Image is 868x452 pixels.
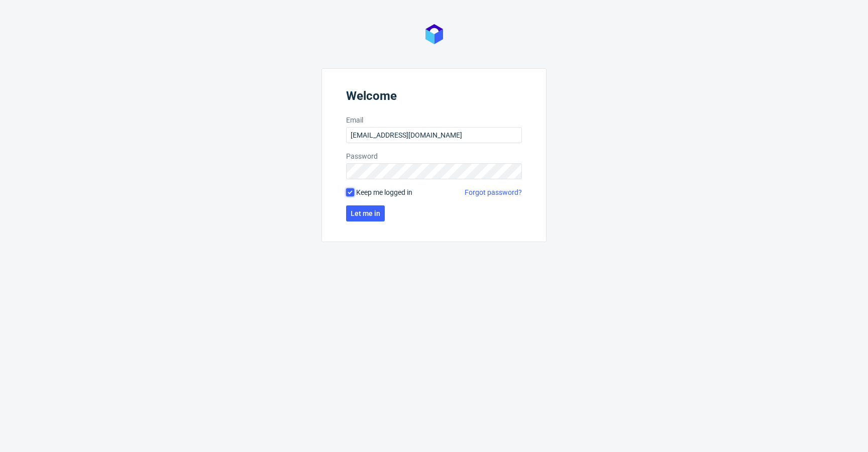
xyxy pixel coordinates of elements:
[346,115,522,125] label: Email
[356,187,412,197] span: Keep me logged in
[346,89,522,107] header: Welcome
[346,205,385,221] button: Let me in
[465,187,522,197] a: Forgot password?
[351,210,380,217] span: Let me in
[346,127,522,143] input: you@youremail.com
[346,151,522,161] label: Password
